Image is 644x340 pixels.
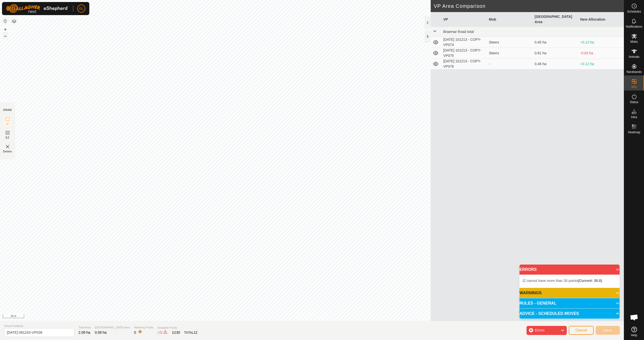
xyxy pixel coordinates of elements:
span: VPs [631,86,637,89]
div: DRAW [3,108,12,112]
button: Map Layers [11,18,17,24]
div: IZ [157,330,168,335]
span: Watering Points [134,325,153,330]
span: 0.58 ha [95,330,107,334]
div: EZ [172,330,180,335]
button: Reset Map [2,18,8,24]
a: Contact Us [317,314,332,319]
img: VP [5,144,11,150]
span: RULES - GENERAL [519,301,556,305]
a: Help [624,325,644,339]
td: 0.45 ha [533,37,578,48]
td: +0.12 ha [578,59,624,69]
span: Cancel [575,328,587,332]
p-accordion-header: RULES - GENERAL [519,298,620,308]
div: Steers [489,40,531,45]
div: Open chat [627,310,642,325]
th: New Allocation [578,12,624,27]
p-accordion-header: WARNINGS [519,288,620,298]
p-accordion-content: ERRORS [519,275,620,288]
b: (Current: 35.0) [578,279,602,283]
a: Privacy Policy [292,314,311,319]
span: IZ [6,122,9,126]
td: 0.46 ha [533,59,578,69]
span: Available Points [157,326,197,330]
span: Notifications [626,25,642,28]
span: Animals [629,55,639,58]
span: 0 [160,330,162,334]
th: [GEOGRAPHIC_DATA] Area [533,12,578,27]
p-accordion-header: ERRORS [519,265,620,275]
span: Heatmap [628,131,640,134]
div: Steers [489,51,531,56]
th: VP [441,12,487,27]
span: 2.09 ha [78,330,90,334]
td: [DATE] 101213 - COPY-VP076 [441,59,487,69]
h2: VP Area Comparison [434,3,624,9]
img: Gallagher Logo [6,4,69,13]
div: - [489,61,531,67]
td: [DATE] 101213 - COPY-VP074 [441,37,487,48]
span: Infra [631,116,637,119]
span: Save [603,328,612,332]
span: IZ cannot have more than 30 points . [522,279,603,283]
span: Total Area [78,325,91,330]
span: Help [631,334,637,337]
div: TOTAL [184,330,197,335]
span: 12 [193,330,197,334]
th: Mob [487,12,533,27]
span: ERRORS [519,268,537,272]
span: Braemar Road total [443,30,474,34]
button: Cancel [569,326,594,335]
p-accordion-header: ADVICE - SCHEDULED MOVES [519,309,620,319]
td: [DATE] 101213 - COPY-VP075 [441,48,487,59]
button: – [2,33,8,39]
td: 0.61 ha [533,48,578,59]
span: Mobs [630,40,638,43]
button: Save [596,326,620,335]
td: +0.13 ha [578,37,624,48]
button: + [2,26,8,32]
span: Errors [535,328,544,332]
span: WARNINGS [519,291,542,295]
span: Status [630,101,638,104]
span: Virtual Paddock [4,324,74,328]
span: ADVICE - SCHEDULED MOVES [519,312,579,316]
span: 30 [176,330,180,334]
td: -0.03 ha [578,48,624,59]
span: Neckbands [626,70,641,73]
span: [GEOGRAPHIC_DATA] Area [95,325,130,330]
span: Schedules [627,10,641,13]
span: GL [79,6,84,11]
span: EZ [6,136,10,140]
span: Delete [3,150,12,153]
span: 0 [134,330,136,334]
